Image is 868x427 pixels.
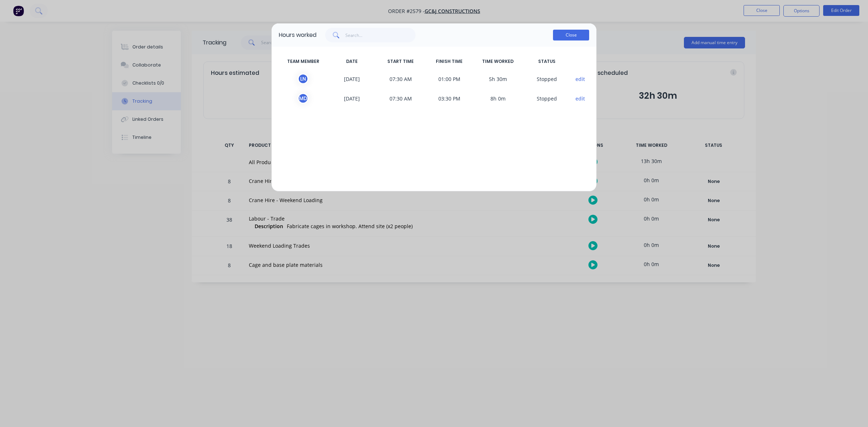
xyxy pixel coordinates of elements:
span: START TIME [376,58,425,65]
span: S topped [522,73,571,84]
div: L N [298,73,309,84]
div: Hours worked [279,31,316,39]
span: 8h 0m [474,93,523,104]
button: Close [553,30,589,40]
span: S topped [522,93,571,104]
span: FINISH TIME [425,58,474,65]
span: 03:30 PM [425,93,474,104]
input: Search... [345,28,416,42]
span: 07:30 AM [376,73,425,84]
span: 07:30 AM [376,93,425,104]
button: edit [575,75,585,83]
span: 5h 30m [474,73,523,84]
span: [DATE] [328,73,376,84]
span: [DATE] [328,93,376,104]
span: TEAM MEMBER [279,58,328,65]
button: edit [575,95,585,102]
span: 01:00 PM [425,73,474,84]
span: TIME WORKED [474,58,523,65]
span: STATUS [522,58,571,65]
div: M D [298,93,309,104]
span: DATE [328,58,376,65]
